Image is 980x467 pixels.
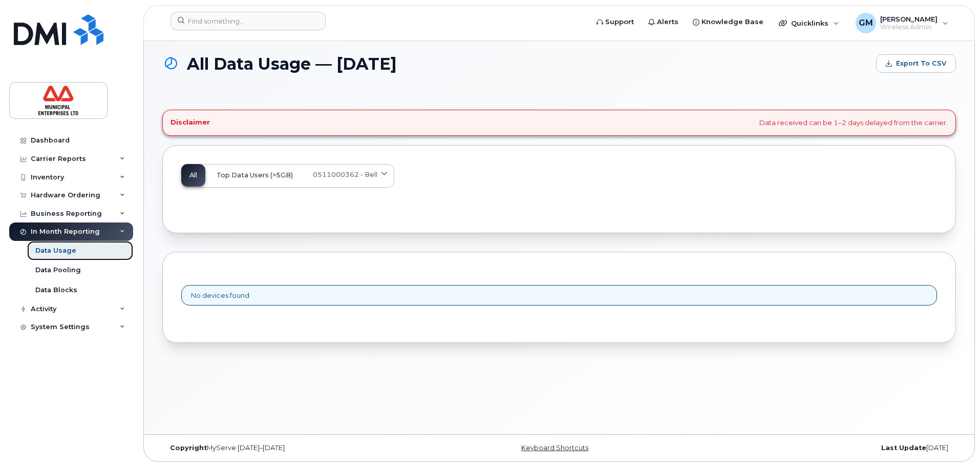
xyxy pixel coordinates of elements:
[691,444,956,452] div: [DATE]
[896,59,946,68] span: Export to CSV
[162,110,956,136] div: Data received can be 1–2 days delayed from the carrier.
[181,285,937,306] div: No devices found
[170,444,207,452] strong: Copyright
[187,55,397,73] span: All Data Usage — [DATE]
[305,165,394,185] a: 0511000362 - Bell
[881,444,926,452] strong: Last Update
[217,171,293,179] span: Top Data Users (>5GB)
[521,444,588,452] a: Keyboard Shortcuts
[171,118,210,127] h4: Disclaimer
[162,444,427,452] div: MyServe [DATE]–[DATE]
[313,170,377,179] span: 0511000362 - Bell
[876,54,956,73] button: Export to CSV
